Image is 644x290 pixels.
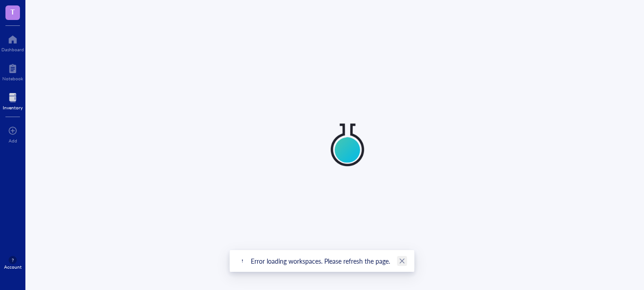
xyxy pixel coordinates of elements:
[10,6,15,17] span: T
[4,264,22,270] div: Account
[1,32,24,52] a: Dashboard
[1,47,24,52] div: Dashboard
[3,105,23,110] div: Inventory
[2,61,23,81] a: Notebook
[9,138,17,143] div: Add
[3,90,23,110] a: Inventory
[251,256,390,266] div: Error loading workspaces. Please refresh the page.
[399,258,405,264] span: close
[12,257,14,263] span: ?
[2,76,23,81] div: Notebook
[397,256,407,266] a: Close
